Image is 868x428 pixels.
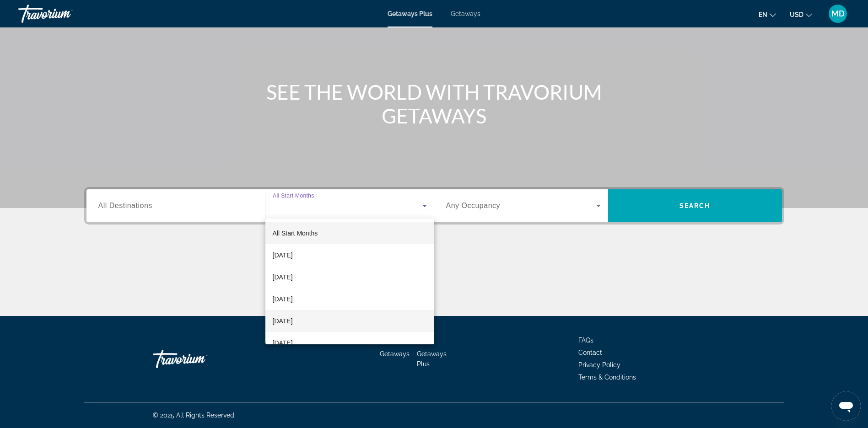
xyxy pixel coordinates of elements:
span: [DATE] [273,272,293,283]
span: All Start Months [273,230,318,237]
iframe: Button to launch messaging window [831,391,861,421]
span: [DATE] [273,337,293,348]
span: [DATE] [273,294,293,305]
span: [DATE] [273,250,293,261]
span: [DATE] [273,316,293,326]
